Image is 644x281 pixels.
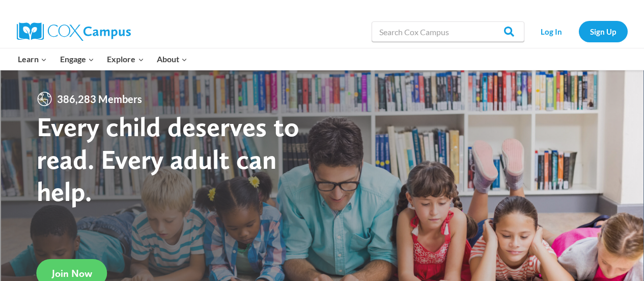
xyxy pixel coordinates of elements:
[60,53,94,66] span: Engage
[529,21,628,42] nav: Secondary Navigation
[157,53,187,66] span: About
[529,21,574,42] a: Log In
[372,21,524,42] input: Search Cox Campus
[579,21,628,42] a: Sign Up
[18,53,47,66] span: Learn
[17,22,131,41] img: Cox Campus
[107,53,144,66] span: Explore
[12,48,194,70] nav: Primary Navigation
